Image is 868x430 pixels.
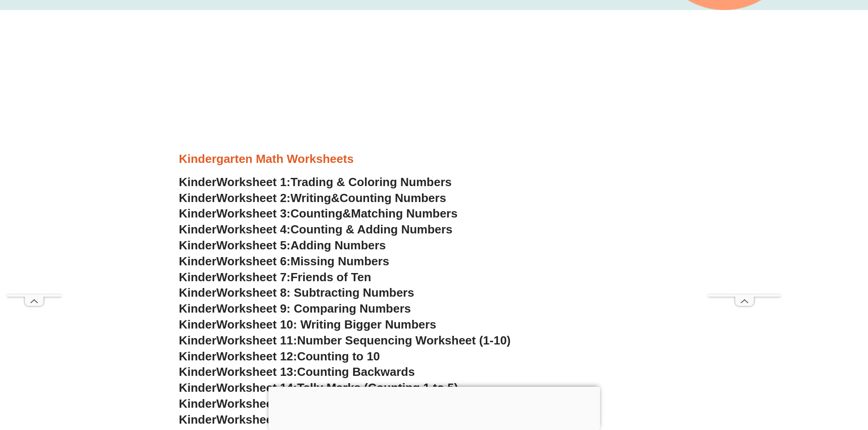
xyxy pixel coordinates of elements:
iframe: Chat Widget [716,327,868,430]
span: Kinder [179,334,216,347]
span: Tally Marks (Counting 1 to 5) [297,381,458,395]
a: KinderWorksheet 2:Writing&Counting Numbers [179,191,447,205]
span: Counting & Adding Numbers [291,223,453,236]
span: Kinder [179,286,216,299]
span: Kinder [179,254,216,268]
span: Worksheet 11: [216,334,297,347]
span: Kinder [179,302,216,315]
span: Worksheet 3: [216,207,291,220]
span: Worksheet 16: [216,413,297,426]
span: Worksheet 6: [216,254,291,268]
a: KinderWorksheet 10: Writing Bigger Numbers [179,318,437,331]
a: KinderWorksheet 6:Missing Numbers [179,254,390,268]
span: Kinder [179,318,216,331]
span: Kinder [179,191,216,205]
span: Kinder [179,365,216,379]
span: Kinder [179,413,216,426]
span: Worksheet 12: [216,349,297,363]
span: Counting to 10 [297,349,380,363]
span: Worksheet 7: [216,270,291,284]
span: Worksheet 15: [216,397,297,410]
span: Counting Numbers [339,191,446,205]
span: Adding Numbers [291,238,386,252]
span: Kinder [179,175,216,189]
span: Worksheet 2: [216,191,291,205]
a: KinderWorksheet 8: Subtracting Numbers [179,286,414,299]
iframe: Advertisement [179,24,689,151]
span: Worksheet 14: [216,381,297,395]
span: Worksheet 4: [216,223,291,236]
a: KinderWorksheet 3:Counting&Matching Numbers [179,207,458,220]
span: Kinder [179,397,216,410]
span: Writing [291,191,331,205]
span: Kinder [179,349,216,363]
a: KinderWorksheet 7:Friends of Ten [179,270,371,284]
span: Trading & Coloring Numbers [291,175,452,189]
span: Missing Numbers [291,254,390,268]
span: Counting [291,207,343,220]
span: Kinder [179,238,216,252]
iframe: Advertisement [708,21,781,294]
span: Kinder [179,207,216,220]
iframe: Advertisement [7,21,62,294]
span: Worksheet 8: Subtracting Numbers [216,286,414,299]
span: Friends of Ten [291,270,371,284]
span: Worksheet 1: [216,175,291,189]
span: Worksheet 10: Writing Bigger Numbers [216,318,437,331]
span: Worksheet 9: Comparing Numbers [216,302,411,315]
span: Number Sequencing Worksheet (1-10) [297,334,511,347]
span: Kinder [179,381,216,395]
a: KinderWorksheet 9: Comparing Numbers [179,302,411,315]
a: KinderWorksheet 1:Trading & Coloring Numbers [179,175,452,189]
span: Kinder [179,270,216,284]
span: Matching Numbers [351,207,457,220]
span: Counting Backwards [297,365,415,379]
a: KinderWorksheet 4:Counting & Adding Numbers [179,223,453,236]
span: Kinder [179,223,216,236]
h3: Kindergarten Math Worksheets [179,152,689,167]
iframe: Advertisement [268,387,600,428]
a: KinderWorksheet 5:Adding Numbers [179,238,386,252]
span: Worksheet 5: [216,238,291,252]
span: Worksheet 13: [216,365,297,379]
